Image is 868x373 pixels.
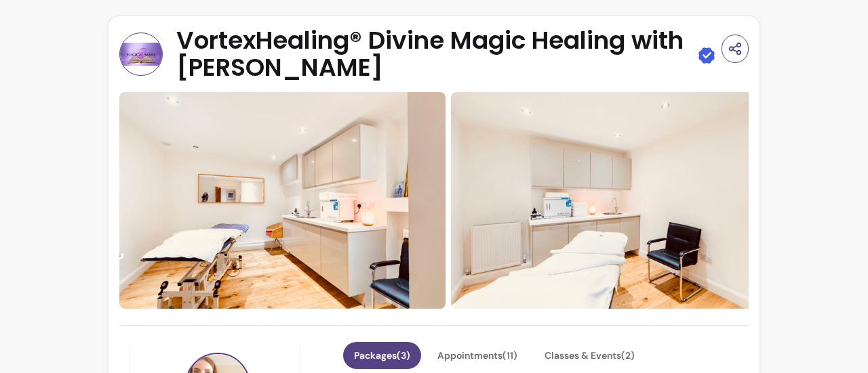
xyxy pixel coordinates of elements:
[119,92,446,309] img: https://d22cr2pskkweo8.cloudfront.net/7fe33405-5b05-42f8-b272-7df1e41d11f5
[534,342,646,369] button: Classes & Events(2)
[119,32,163,76] img: Provider image
[451,92,777,309] img: https://d22cr2pskkweo8.cloudfront.net/ef3f4692-ec63-4f60-b476-c766483e434c
[343,342,421,369] button: Packages(3)
[427,342,528,369] button: Appointments(11)
[176,27,692,81] span: VortexHealing® Divine Magic Healing with [PERSON_NAME]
